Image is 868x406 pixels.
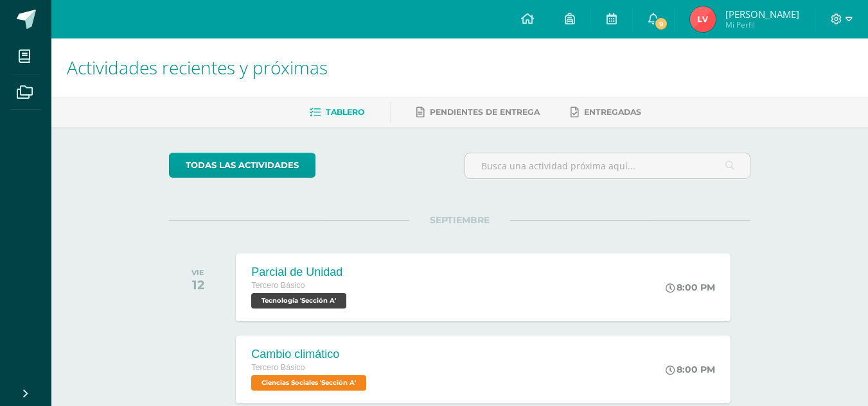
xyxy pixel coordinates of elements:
input: Busca una actividad próxima aquí... [465,153,750,178]
span: SEPTIEMBRE [409,214,510,226]
a: Entregadas [571,102,641,123]
a: Tablero [310,102,364,123]
span: Mi Perfil [725,19,799,30]
span: Tablero [326,107,364,117]
a: Pendientes de entrega [416,102,540,123]
span: Ciencias Sociales 'Sección A' [251,375,366,391]
div: 12 [191,277,204,292]
span: Pendientes de entrega [430,107,540,117]
span: [PERSON_NAME] [725,8,799,21]
span: 9 [653,17,668,31]
span: Tercero Básico [251,363,305,372]
span: Tecnología 'Sección A' [251,293,346,309]
div: 8:00 PM [666,364,715,375]
a: todas las Actividades [169,153,315,178]
span: Entregadas [584,107,641,117]
span: Actividades recientes y próximas [67,55,328,80]
div: VIE [191,268,204,277]
div: 8:00 PM [666,282,715,293]
div: Cambio climático [251,348,369,361]
img: f0a5ea862729d95a221c32d77dcdfd86.png [690,6,716,32]
span: Tercero Básico [251,281,305,290]
div: Parcial de Unidad [251,266,350,279]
